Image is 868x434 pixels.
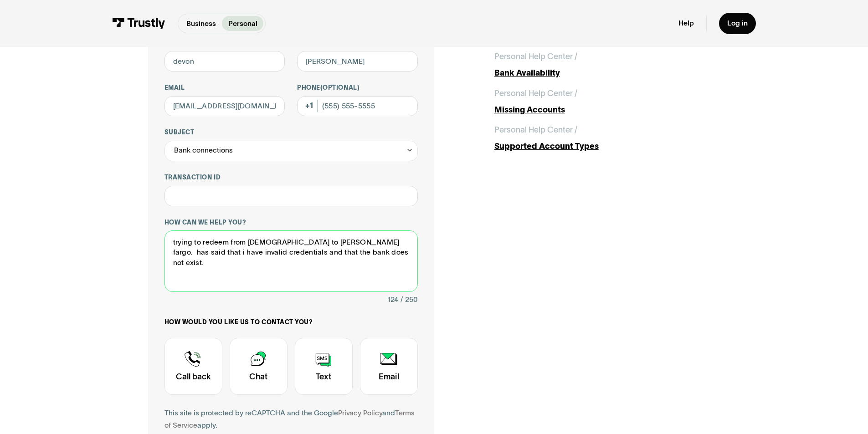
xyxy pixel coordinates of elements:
[719,13,756,34] a: Log in
[494,51,720,79] a: Personal Help Center /Bank Availability
[164,51,285,71] input: Alex
[174,144,233,157] div: Bank connections
[494,87,720,116] a: Personal Help Center /Missing Accounts
[494,124,720,153] a: Personal Help Center /Supported Account Types
[186,18,216,29] p: Business
[678,19,694,28] a: Help
[180,16,222,31] a: Business
[164,96,285,117] input: alex@mail.com
[494,104,720,116] div: Missing Accounts
[164,318,418,327] label: How would you like us to contact you?
[164,84,285,92] label: Email
[494,51,577,63] div: Personal Help Center /
[112,18,165,29] img: Trustly Logo
[387,294,398,306] div: 124
[222,16,263,31] a: Personal
[164,407,418,432] div: This site is protected by reCAPTCHA and the Google and apply.
[338,409,382,417] a: Privacy Policy
[494,124,577,136] div: Personal Help Center /
[164,174,418,182] label: Transaction ID
[164,219,418,227] label: How can we help you?
[228,18,257,29] p: Personal
[164,128,418,137] label: Subject
[164,141,418,161] div: Bank connections
[494,87,577,100] div: Personal Help Center /
[494,67,720,79] div: Bank Availability
[297,96,418,117] input: (555) 555-5555
[297,51,418,71] input: Howard
[320,84,360,91] span: (Optional)
[494,140,720,153] div: Supported Account Types
[401,294,418,306] div: / 250
[727,19,748,28] div: Log in
[297,84,418,92] label: Phone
